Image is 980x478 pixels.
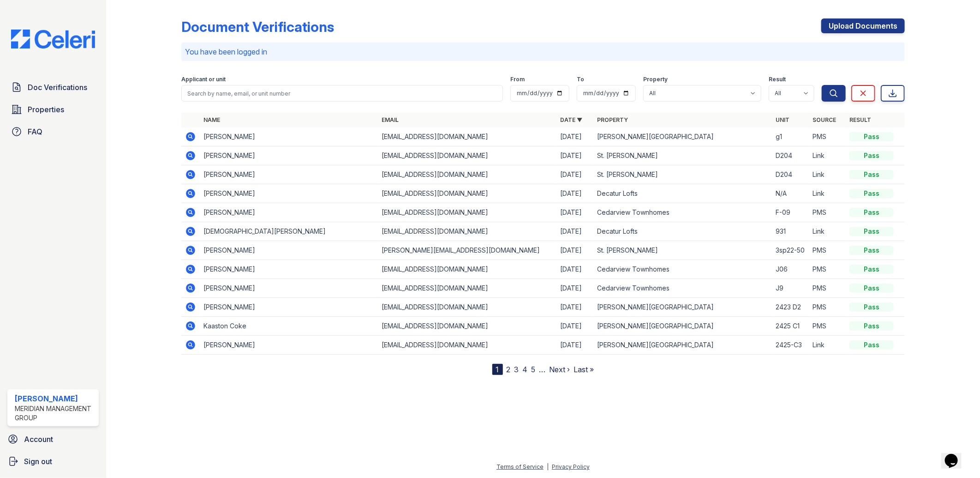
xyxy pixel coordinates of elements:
[809,165,846,184] td: Link
[203,116,220,123] a: Name
[849,265,894,274] div: Pass
[593,336,772,355] td: [PERSON_NAME][GEOGRAPHIC_DATA]
[593,146,772,165] td: St. [PERSON_NAME]
[556,279,593,298] td: [DATE]
[547,463,549,470] div: |
[809,184,846,203] td: Link
[809,260,846,279] td: PMS
[200,317,378,336] td: Kaaston Coke
[772,165,809,184] td: D204
[849,246,894,255] div: Pass
[523,365,528,374] a: 4
[28,126,42,137] span: FAQ
[593,260,772,279] td: Cedarview Townhomes
[574,365,594,374] a: Last »
[4,452,102,471] a: Sign out
[200,241,378,260] td: [PERSON_NAME]
[556,184,593,203] td: [DATE]
[849,116,871,123] a: Result
[181,76,226,83] label: Applicant or unit
[514,365,519,374] a: 3
[496,463,544,470] a: Terms of Service
[378,165,557,184] td: [EMAIL_ADDRESS][DOMAIN_NAME]
[200,279,378,298] td: [PERSON_NAME]
[809,279,846,298] td: PMS
[550,365,570,374] a: Next ›
[809,298,846,317] td: PMS
[492,364,503,375] div: 1
[593,222,772,241] td: Decatur Lofts
[378,241,557,260] td: [PERSON_NAME][EMAIL_ADDRESS][DOMAIN_NAME]
[593,184,772,203] td: Decatur Lofts
[941,441,971,469] iframe: chat widget
[552,463,590,470] a: Privacy Policy
[556,260,593,279] td: [DATE]
[378,222,557,241] td: [EMAIL_ADDRESS][DOMAIN_NAME]
[560,116,582,123] a: Date ▼
[597,116,628,123] a: Property
[593,279,772,298] td: Cedarview Townhomes
[776,116,789,123] a: Unit
[4,430,102,448] a: Account
[849,189,894,198] div: Pass
[556,203,593,222] td: [DATE]
[772,127,809,146] td: g1
[577,76,584,83] label: To
[821,18,905,33] a: Upload Documents
[200,146,378,165] td: [PERSON_NAME]
[643,76,668,83] label: Property
[200,298,378,317] td: [PERSON_NAME]
[593,203,772,222] td: Cedarview Townhomes
[378,336,557,355] td: [EMAIL_ADDRESS][DOMAIN_NAME]
[809,127,846,146] td: PMS
[772,222,809,241] td: 931
[556,241,593,260] td: [DATE]
[378,146,557,165] td: [EMAIL_ADDRESS][DOMAIN_NAME]
[772,184,809,203] td: N/A
[593,165,772,184] td: St. [PERSON_NAME]
[809,317,846,336] td: PMS
[378,203,557,222] td: [EMAIL_ADDRESS][DOMAIN_NAME]
[556,222,593,241] td: [DATE]
[593,241,772,260] td: St. [PERSON_NAME]
[200,127,378,146] td: [PERSON_NAME]
[849,208,894,217] div: Pass
[556,336,593,355] td: [DATE]
[28,104,64,115] span: Properties
[378,260,557,279] td: [EMAIL_ADDRESS][DOMAIN_NAME]
[593,298,772,317] td: [PERSON_NAME][GEOGRAPHIC_DATA]
[809,336,846,355] td: Link
[556,165,593,184] td: [DATE]
[378,298,557,317] td: [EMAIL_ADDRESS][DOMAIN_NAME]
[849,321,894,331] div: Pass
[200,203,378,222] td: [PERSON_NAME]
[382,116,399,123] a: Email
[809,203,846,222] td: PMS
[378,127,557,146] td: [EMAIL_ADDRESS][DOMAIN_NAME]
[539,364,546,375] span: …
[849,227,894,236] div: Pass
[15,393,95,404] div: [PERSON_NAME]
[532,365,536,374] a: 5
[809,241,846,260] td: PMS
[378,279,557,298] td: [EMAIL_ADDRESS][DOMAIN_NAME]
[200,184,378,203] td: [PERSON_NAME]
[772,241,809,260] td: 3sp22-50
[593,127,772,146] td: [PERSON_NAME][GEOGRAPHIC_DATA]
[849,170,894,179] div: Pass
[849,303,894,312] div: Pass
[181,85,503,102] input: Search by name, email, or unit number
[24,434,53,445] span: Account
[772,146,809,165] td: D204
[378,184,557,203] td: [EMAIL_ADDRESS][DOMAIN_NAME]
[769,76,786,83] label: Result
[510,76,525,83] label: From
[772,279,809,298] td: J9
[556,146,593,165] td: [DATE]
[813,116,836,123] a: Source
[772,298,809,317] td: 2423 D2
[7,100,99,119] a: Properties
[772,260,809,279] td: J06
[556,127,593,146] td: [DATE]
